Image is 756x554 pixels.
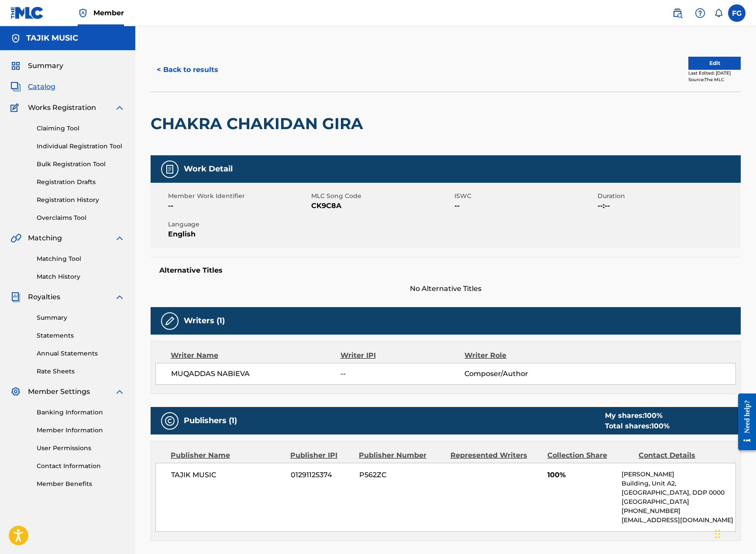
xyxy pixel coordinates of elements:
[359,470,444,480] span: P562ZC
[37,124,125,133] a: Claiming Tool
[37,272,125,281] a: Match History
[37,313,125,322] a: Summary
[37,349,125,358] a: Annual Statements
[114,292,125,302] img: expand
[151,114,368,133] h2: CHAKRA CHAKIDAN GIRA
[10,61,63,71] a: SummarySummary
[605,410,670,421] div: My shares:
[622,506,735,516] p: [PHONE_NUMBER]
[464,350,577,361] div: Writer Role
[184,416,237,426] h5: Publishers (1)
[28,386,90,397] span: Member Settings
[165,316,175,326] img: Writers
[639,450,723,461] div: Contact Details
[712,512,756,554] iframe: Chat Widget
[26,33,78,43] h5: TAJIK MUSIC
[728,4,746,22] div: User Menu
[28,103,96,113] span: Works Registration
[688,76,741,83] div: Source: The MLC
[168,192,309,201] span: Member Work Identifier
[184,316,225,326] h5: Writers (1)
[454,201,595,211] span: --
[168,220,309,229] span: Language
[10,103,22,113] img: Works Registration
[10,33,21,44] img: Accounts
[454,192,595,201] span: ISWC
[37,408,125,417] a: Banking Information
[37,367,125,376] a: Rate Sheets
[291,470,353,480] span: 01291125374
[340,350,465,361] div: Writer IPI
[171,350,340,361] div: Writer Name
[715,521,720,547] div: Перетащить
[37,213,125,222] a: Overclaims Tool
[651,422,670,430] span: 100 %
[311,192,452,201] span: MLC Song Code
[165,416,175,426] img: Publishers
[10,82,55,92] a: CatalogCatalog
[340,369,464,379] span: --
[359,450,443,461] div: Publisher Number
[28,82,55,92] span: Catalog
[37,444,125,453] a: User Permissions
[37,462,125,471] a: Contact Information
[688,57,741,70] button: Edit
[159,266,732,275] h5: Alternative Titles
[598,192,739,201] span: Duration
[171,369,340,379] span: MUQADDAS NABIEVA
[688,70,741,76] div: Last Edited: [DATE]
[78,8,88,18] img: Top Rightsholder
[165,164,175,174] img: Work Detail
[28,233,62,243] span: Matching
[691,4,709,22] div: Help
[151,284,741,294] span: No Alternative Titles
[168,229,309,239] span: English
[37,142,125,151] a: Individual Registration Tool
[712,512,756,554] div: Виджет чата
[10,7,44,19] img: MLC Logo
[622,470,735,479] p: [PERSON_NAME]
[114,386,125,397] img: expand
[10,386,21,397] img: Member Settings
[151,59,224,81] button: < Back to results
[114,103,125,113] img: expand
[37,479,125,489] a: Member Benefits
[114,233,125,243] img: expand
[37,160,125,169] a: Bulk Registration Tool
[669,4,686,22] a: Public Search
[28,61,63,71] span: Summary
[644,411,663,420] span: 100 %
[171,470,284,480] span: TAJIK MUSIC
[464,369,577,379] span: Composer/Author
[547,450,632,461] div: Collection Share
[622,497,735,506] p: [GEOGRAPHIC_DATA]
[450,450,541,461] div: Represented Writers
[311,201,452,211] span: CK9C8A
[695,8,705,18] img: help
[622,516,735,525] p: [EMAIL_ADDRESS][DOMAIN_NAME]
[714,9,723,17] div: Notifications
[168,201,309,211] span: --
[28,292,60,302] span: Royalties
[10,233,21,243] img: Matching
[672,8,683,18] img: search
[10,292,21,302] img: Royalties
[37,254,125,263] a: Matching Tool
[37,195,125,205] a: Registration History
[622,488,735,497] p: [GEOGRAPHIC_DATA], DDP 0000
[598,201,739,211] span: --:--
[547,470,615,480] span: 100%
[37,426,125,435] a: Member Information
[37,331,125,340] a: Statements
[171,450,284,461] div: Publisher Name
[290,450,352,461] div: Publisher IPI
[184,164,233,174] h5: Work Detail
[622,479,735,488] p: Building, Unit A2,
[93,8,124,18] span: Member
[10,82,21,92] img: Catalog
[10,61,21,71] img: Summary
[37,178,125,187] a: Registration Drafts
[732,387,756,457] iframe: Resource Center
